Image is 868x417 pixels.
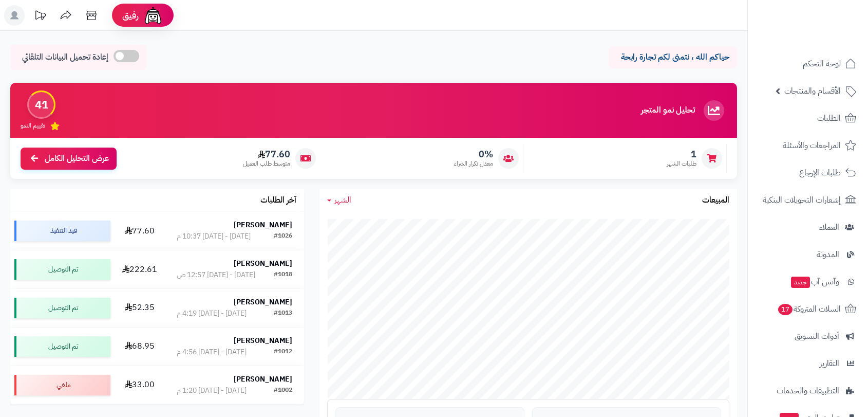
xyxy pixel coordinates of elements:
a: عرض التحليل الكامل [21,148,117,170]
img: logo-2.png [798,28,858,49]
a: المراجعات والأسئلة [754,133,862,158]
span: المدونة [817,247,839,262]
img: ai-face.png [143,5,163,26]
a: وآتس آبجديد [754,269,862,294]
div: تم التوصيل [14,259,110,280]
a: أدوات التسويق [754,324,862,349]
span: عرض التحليل الكامل [45,153,109,165]
div: ملغي [14,375,110,395]
div: [DATE] - [DATE] 1:20 م [177,386,247,396]
span: 1 [667,149,696,160]
a: العملاء [754,215,862,240]
strong: [PERSON_NAME] [234,258,292,269]
span: أدوات التسويق [795,329,839,343]
a: التقارير [754,351,862,376]
span: تقييم النمو [21,121,45,130]
div: [DATE] - [DATE] 4:19 م [177,309,247,319]
strong: [PERSON_NAME] [234,335,292,346]
h3: آخر الطلبات [260,196,296,205]
p: حياكم الله ، نتمنى لكم تجارة رابحة [616,51,729,63]
a: لوحة التحكم [754,51,862,76]
span: طلبات الإرجاع [799,166,841,180]
td: 52.35 [115,289,164,327]
a: طلبات الإرجاع [754,160,862,185]
a: تحديثات المنصة [27,5,53,28]
div: #1013 [274,309,292,319]
span: 77.60 [243,149,290,160]
span: السلات المتروكة [777,302,841,316]
div: تم التوصيل [14,298,110,318]
div: #1012 [274,347,292,357]
strong: [PERSON_NAME] [234,220,292,230]
div: #1018 [274,270,292,280]
span: الأقسام والمنتجات [784,84,841,98]
span: التقارير [820,356,839,371]
span: رفيق [122,9,139,22]
td: 68.95 [115,328,164,366]
span: وآتس آب [790,275,839,289]
h3: المبيعات [702,196,729,205]
td: 33.00 [115,366,164,404]
span: إشعارات التحويلات البنكية [763,193,841,207]
h3: تحليل نمو المتجر [641,106,695,115]
span: العملاء [819,220,839,234]
a: الطلبات [754,106,862,131]
span: المراجعات والأسئلة [783,138,841,153]
a: التطبيقات والخدمات [754,378,862,403]
span: لوحة التحكم [803,57,841,71]
span: إعادة تحميل البيانات التلقائي [22,51,108,63]
span: الطلبات [817,111,841,125]
span: 17 [778,304,792,315]
span: طلبات الشهر [667,159,696,168]
span: معدل تكرار الشراء [454,159,493,168]
div: قيد التنفيذ [14,221,110,241]
div: #1002 [274,386,292,396]
div: #1026 [274,231,292,242]
strong: [PERSON_NAME] [234,297,292,307]
div: [DATE] - [DATE] 12:57 ص [177,270,255,280]
a: المدونة [754,242,862,267]
a: الشهر [327,194,351,206]
div: [DATE] - [DATE] 10:37 م [177,231,251,242]
span: التطبيقات والخدمات [777,384,839,398]
span: متوسط طلب العميل [243,159,290,168]
a: إشعارات التحويلات البنكية [754,188,862,212]
span: جديد [791,277,810,288]
strong: [PERSON_NAME] [234,374,292,385]
span: الشهر [334,194,351,206]
span: 0% [454,149,493,160]
td: 222.61 [115,250,164,288]
div: تم التوصيل [14,336,110,357]
a: السلات المتروكة17 [754,297,862,321]
div: [DATE] - [DATE] 4:56 م [177,347,247,357]
td: 77.60 [115,212,164,250]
